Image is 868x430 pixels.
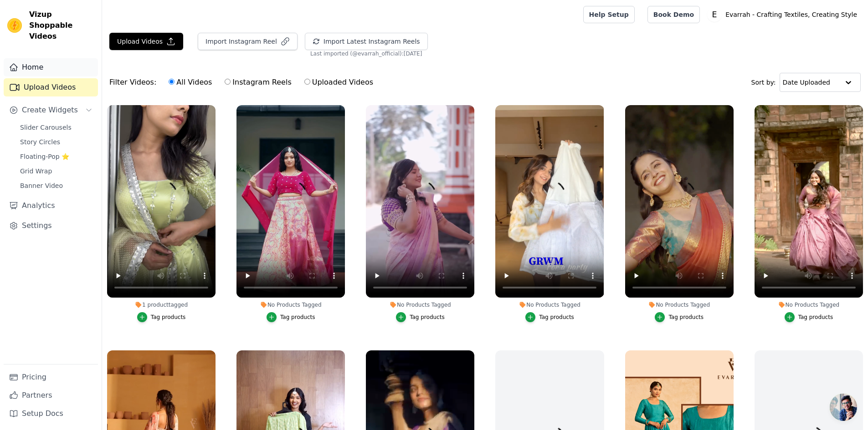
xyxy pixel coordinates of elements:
[707,6,861,23] button: E Evarrah - Crafting Textiles, Creating Style
[4,368,98,386] a: Pricing
[280,314,315,321] div: Tag products
[655,312,704,322] button: Tag products
[15,121,98,134] a: Slider Carousels
[310,50,422,57] span: Last imported (@ evarrah_official ): [DATE]
[366,301,474,309] div: No Products Tagged
[4,197,98,215] a: Analytics
[29,9,94,42] span: Vizup Shoppable Videos
[751,73,861,92] div: Sort by:
[15,136,98,148] a: Story Circles
[107,301,216,309] div: 1 product tagged
[4,78,98,96] a: Upload Videos
[668,314,704,321] div: Tag products
[236,301,345,309] div: No Products Tagged
[647,6,700,23] a: Book Demo
[20,123,72,132] span: Slider Carousels
[785,312,833,322] button: Tag products
[169,79,175,85] input: All Videos
[224,76,292,88] label: Instagram Reels
[20,152,69,161] span: Floating-Pop ⭐
[4,217,98,235] a: Settings
[15,179,98,192] a: Banner Video
[4,58,98,76] a: Home
[583,6,635,23] a: Help Setup
[20,167,52,176] span: Grid Wrap
[109,33,183,50] button: Upload Videos
[304,79,310,85] input: Uploaded Videos
[109,72,378,93] div: Filter Videos:
[20,137,60,147] span: Story Circles
[755,301,863,309] div: No Products Tagged
[525,312,574,322] button: Tag products
[225,79,231,85] input: Instagram Reels
[267,312,315,322] button: Tag products
[722,6,861,23] p: Evarrah - Crafting Textiles, Creating Style
[396,312,445,322] button: Tag products
[151,314,186,321] div: Tag products
[712,10,717,19] text: E
[4,101,98,119] button: Create Widgets
[15,165,98,177] a: Grid Wrap
[22,105,78,116] span: Create Widgets
[20,181,63,190] span: Banner Video
[4,386,98,405] a: Partners
[830,394,857,421] div: Open chat
[198,33,298,50] button: Import Instagram Reel
[168,76,212,88] label: All Videos
[15,150,98,163] a: Floating-Pop ⭐
[7,18,22,33] img: Vizup
[410,314,445,321] div: Tag products
[539,314,574,321] div: Tag products
[137,312,186,322] button: Tag products
[4,405,98,423] a: Setup Docs
[495,301,604,309] div: No Products Tagged
[305,33,428,50] button: Import Latest Instagram Reels
[304,76,374,88] label: Uploaded Videos
[625,301,734,309] div: No Products Tagged
[798,314,833,321] div: Tag products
